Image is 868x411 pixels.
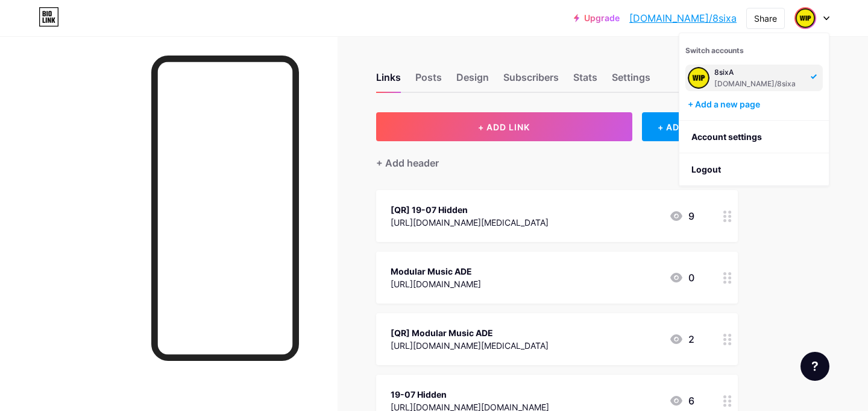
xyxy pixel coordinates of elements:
[376,70,401,92] div: Links
[796,8,815,28] img: 8sixa
[391,278,481,290] div: [URL][DOMAIN_NAME]
[574,13,620,23] a: Upgrade
[669,332,694,346] div: 2
[391,203,549,216] div: [QR] 19-07 Hidden
[688,67,709,89] img: 8sixa
[503,70,559,92] div: Subscribers
[629,11,737,25] a: [DOMAIN_NAME]/8sixa
[642,112,738,141] div: + ADD EMBED
[669,209,694,223] div: 9
[478,122,530,132] span: + ADD LINK
[391,339,549,352] div: [URL][DOMAIN_NAME][MEDICAL_DATA]
[573,70,597,92] div: Stats
[415,70,442,92] div: Posts
[456,70,489,92] div: Design
[669,393,694,408] div: 6
[669,270,694,285] div: 0
[714,79,804,89] div: [DOMAIN_NAME]/8sixa
[391,265,481,278] div: Modular Music ADE
[685,46,744,55] span: Switch accounts
[391,388,549,401] div: 19-07 Hidden
[391,216,549,229] div: [URL][DOMAIN_NAME][MEDICAL_DATA]
[679,153,829,186] li: Logout
[391,327,549,339] div: [QR] Modular Music ADE
[754,12,777,25] div: Share
[612,70,650,92] div: Settings
[376,156,439,170] div: + Add header
[688,98,823,110] div: + Add a new page
[679,121,829,153] a: Account settings
[714,68,804,77] div: 8sixA
[376,112,632,141] button: + ADD LINK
